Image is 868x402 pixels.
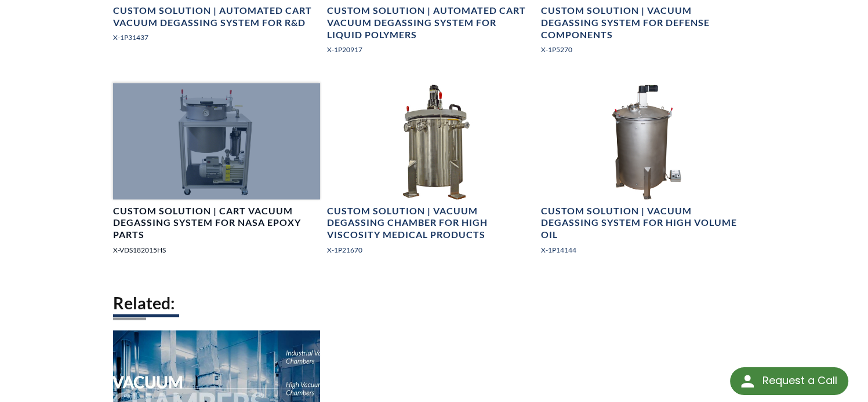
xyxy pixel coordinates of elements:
[113,205,320,241] h4: Custom Solution | Cart Vacuum Degassing System for NASA Epoxy Parts
[113,244,320,255] p: X-VDS182015HS
[762,367,837,394] div: Request a Call
[327,205,534,241] h4: Custom Solution | Vacuum Degassing Chamber for High Viscosity Medical Products
[541,244,748,255] p: X-1P14144
[327,83,534,264] a: Vacuum Degassing Chamber for High Viscosity Medical ProductsCustom Solution | Vacuum Degassing Ch...
[738,372,757,390] img: round button
[730,367,848,395] div: Request a Call
[541,5,748,41] h4: Custom Solution | Vacuum Degassing System for Defense Components
[541,205,748,241] h4: Custom Solution | Vacuum Degassing System for High Volume Oil
[541,44,748,55] p: X-1P5270
[327,44,534,55] p: X-1P20917
[113,5,320,29] h4: Custom Solution | Automated Cart Vacuum Degassing System for R&D
[113,32,320,43] p: X-1P31437
[327,244,534,255] p: X-1P21670
[327,5,534,41] h4: Custom Solution | Automated Cart Vacuum Degassing System for Liquid Polymers
[541,83,748,264] a: Large stainless steel degassing vacuum chamber with capacity for up to 55 gallons of oilCustom So...
[113,83,320,264] a: Vacuum Degassing System for NASA Epoxy Parts, front viewCustom Solution | Cart Vacuum Degassing S...
[113,293,754,314] h2: Related:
